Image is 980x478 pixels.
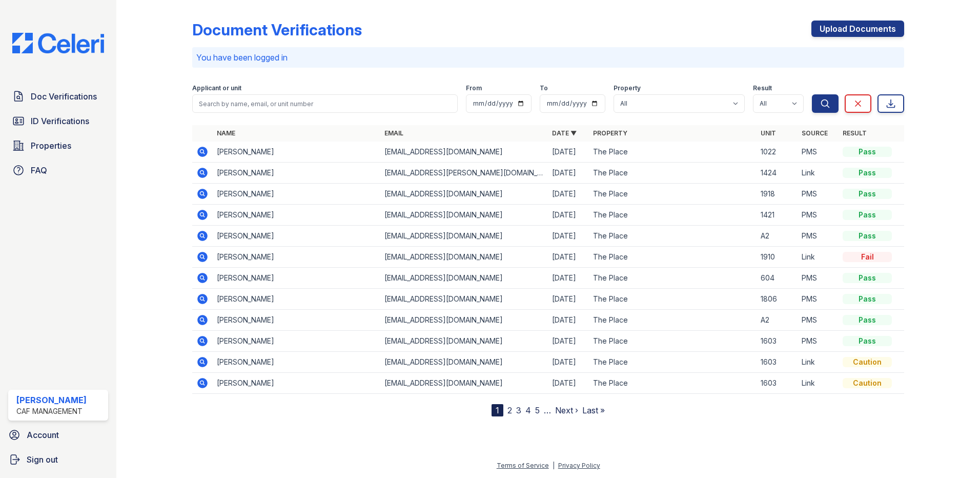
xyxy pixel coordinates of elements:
td: [EMAIL_ADDRESS][DOMAIN_NAME] [380,184,548,205]
div: Pass [843,294,892,304]
td: [EMAIL_ADDRESS][DOMAIN_NAME] [380,205,548,226]
div: 1 [492,404,503,416]
td: [EMAIL_ADDRESS][DOMAIN_NAME] [380,289,548,310]
label: Result [753,84,772,92]
input: Search by name, email, or unit number [192,94,458,113]
div: Fail [843,252,892,262]
td: The Place [589,163,757,184]
td: 1603 [757,352,798,373]
td: [DATE] [548,142,589,163]
span: … [544,404,551,416]
span: Sign out [27,453,58,466]
span: Doc Verifications [31,90,97,103]
a: Email [384,129,403,137]
a: 2 [507,405,512,415]
td: [DATE] [548,205,589,226]
td: Link [798,373,839,394]
td: [EMAIL_ADDRESS][DOMAIN_NAME] [380,352,548,373]
div: Document Verifications [192,21,362,39]
td: The Place [589,289,757,310]
a: Sign out [4,449,112,470]
td: [EMAIL_ADDRESS][DOMAIN_NAME] [380,373,548,394]
td: [PERSON_NAME] [213,184,380,205]
div: Pass [843,147,892,157]
a: 5 [535,405,540,415]
td: Link [798,352,839,373]
td: PMS [798,226,839,247]
td: 1910 [757,247,798,268]
a: ID Verifications [8,111,108,131]
td: [DATE] [548,268,589,289]
a: FAQ [8,160,108,181]
td: [DATE] [548,310,589,331]
td: The Place [589,205,757,226]
td: PMS [798,268,839,289]
td: The Place [589,268,757,289]
td: PMS [798,289,839,310]
td: [DATE] [548,163,589,184]
td: [EMAIL_ADDRESS][DOMAIN_NAME] [380,226,548,247]
td: [EMAIL_ADDRESS][DOMAIN_NAME] [380,268,548,289]
a: Privacy Policy [558,462,600,469]
td: PMS [798,205,839,226]
td: [EMAIL_ADDRESS][DOMAIN_NAME] [380,142,548,163]
td: [DATE] [548,247,589,268]
a: Upload Documents [811,21,904,37]
td: [EMAIL_ADDRESS][DOMAIN_NAME] [380,310,548,331]
td: PMS [798,310,839,331]
td: [PERSON_NAME] [213,310,380,331]
td: The Place [589,226,757,247]
a: Date ▼ [552,129,577,137]
a: Last » [582,405,605,415]
td: PMS [798,331,839,352]
a: Source [802,129,828,137]
td: The Place [589,310,757,331]
td: A2 [757,310,798,331]
td: [PERSON_NAME] [213,289,380,310]
td: 1424 [757,163,798,184]
td: PMS [798,184,839,205]
td: The Place [589,373,757,394]
div: Pass [843,273,892,283]
td: Link [798,163,839,184]
a: Result [843,129,867,137]
td: [DATE] [548,289,589,310]
td: [DATE] [548,226,589,247]
td: [PERSON_NAME] [213,352,380,373]
td: 604 [757,268,798,289]
td: The Place [589,352,757,373]
a: Unit [761,129,776,137]
a: 3 [516,405,521,415]
td: 1603 [757,331,798,352]
td: [PERSON_NAME] [213,331,380,352]
td: [EMAIL_ADDRESS][PERSON_NAME][DOMAIN_NAME] [380,163,548,184]
a: Name [217,129,235,137]
span: Account [27,429,59,441]
label: To [540,84,548,92]
a: Account [4,425,112,445]
td: [DATE] [548,331,589,352]
td: 1022 [757,142,798,163]
td: [EMAIL_ADDRESS][DOMAIN_NAME] [380,331,548,352]
p: You have been logged in [196,51,900,64]
td: [PERSON_NAME] [213,226,380,247]
td: [DATE] [548,352,589,373]
a: Next › [555,405,578,415]
td: [DATE] [548,373,589,394]
td: The Place [589,247,757,268]
td: [PERSON_NAME] [213,268,380,289]
span: Properties [31,140,71,152]
td: The Place [589,331,757,352]
div: Pass [843,315,892,325]
td: 1806 [757,289,798,310]
div: Pass [843,336,892,346]
td: The Place [589,142,757,163]
label: Property [614,84,641,92]
div: Pass [843,231,892,241]
a: Doc Verifications [8,86,108,107]
td: 1918 [757,184,798,205]
td: [PERSON_NAME] [213,205,380,226]
a: 4 [525,405,531,415]
div: Pass [843,189,892,199]
td: 1421 [757,205,798,226]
